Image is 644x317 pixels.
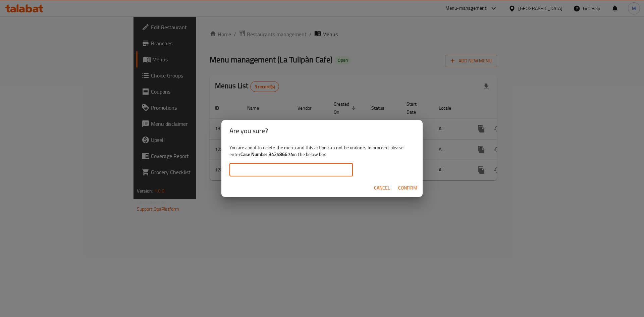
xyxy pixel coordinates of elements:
div: You are about to delete the menu and this action can not be undone. To proceed, please enter in t... [221,142,423,179]
button: Cancel [371,182,393,194]
span: Cancel [374,184,390,192]
b: Case Number 342586674 [240,150,293,159]
h2: Are you sure? [229,125,415,136]
span: Confirm [398,184,417,192]
button: Confirm [395,182,420,194]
